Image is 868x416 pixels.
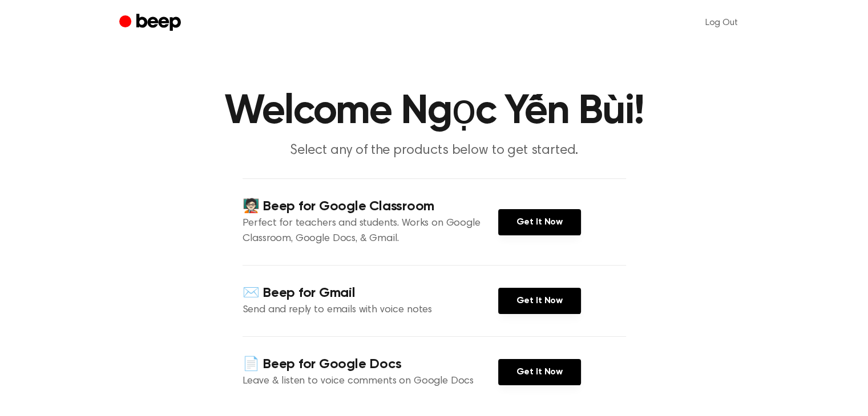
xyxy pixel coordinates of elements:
[243,374,498,389] p: Leave & listen to voice comments on Google Docs
[215,141,653,160] p: Select any of the products below to get started.
[694,9,749,36] a: Log Out
[498,359,581,385] a: Get It Now
[243,303,498,318] p: Send and reply to emails with voice notes
[243,197,498,216] h4: 🧑🏻‍🏫 Beep for Google Classroom
[142,91,726,132] h1: Welcome Ngọc Yến Bùi!
[498,209,581,235] a: Get It Now
[243,216,498,247] p: Perfect for teachers and students. Works on Google Classroom, Google Docs, & Gmail.
[498,288,581,314] a: Get It Now
[243,355,498,374] h4: 📄 Beep for Google Docs
[243,284,498,303] h4: ✉️ Beep for Gmail
[119,12,184,34] a: Beep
